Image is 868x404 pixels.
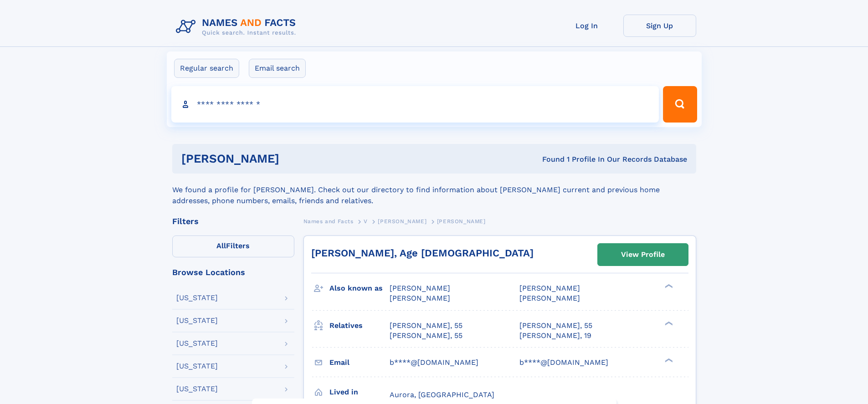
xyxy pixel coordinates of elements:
[663,320,673,326] div: ❯
[390,390,494,399] span: Aurora, [GEOGRAPHIC_DATA]
[621,244,665,265] div: View Profile
[176,363,218,370] div: [US_STATE]
[437,218,486,225] span: [PERSON_NAME]
[174,59,239,78] label: Regular search
[519,321,592,331] a: [PERSON_NAME], 55
[171,86,659,123] input: search input
[519,284,580,292] span: [PERSON_NAME]
[329,355,390,370] h3: Email
[519,331,591,341] a: [PERSON_NAME], 19
[181,153,411,164] h1: [PERSON_NAME]
[378,215,426,227] a: [PERSON_NAME]
[176,385,218,393] div: [US_STATE]
[390,294,450,302] span: [PERSON_NAME]
[390,331,462,341] a: [PERSON_NAME], 55
[329,281,390,296] h3: Also known as
[623,15,696,37] a: Sign Up
[378,218,426,225] span: [PERSON_NAME]
[172,268,294,276] div: Browse Locations
[390,284,450,292] span: [PERSON_NAME]
[550,15,623,37] a: Log In
[176,294,218,302] div: [US_STATE]
[364,218,368,225] span: V
[172,235,294,257] label: Filters
[329,384,390,400] h3: Lived in
[663,283,673,289] div: ❯
[216,241,226,250] span: All
[172,15,303,39] img: Logo Names and Facts
[364,215,368,227] a: V
[663,86,697,123] button: Search Button
[663,357,673,363] div: ❯
[329,318,390,333] h3: Relatives
[249,59,306,78] label: Email search
[176,340,218,347] div: [US_STATE]
[411,154,687,164] div: Found 1 Profile In Our Records Database
[519,294,580,302] span: [PERSON_NAME]
[311,247,534,259] a: [PERSON_NAME], Age [DEMOGRAPHIC_DATA]
[390,321,462,331] a: [PERSON_NAME], 55
[172,217,294,225] div: Filters
[303,215,354,227] a: Names and Facts
[176,317,218,324] div: [US_STATE]
[172,174,696,206] div: We found a profile for [PERSON_NAME]. Check out our directory to find information about [PERSON_N...
[598,244,688,266] a: View Profile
